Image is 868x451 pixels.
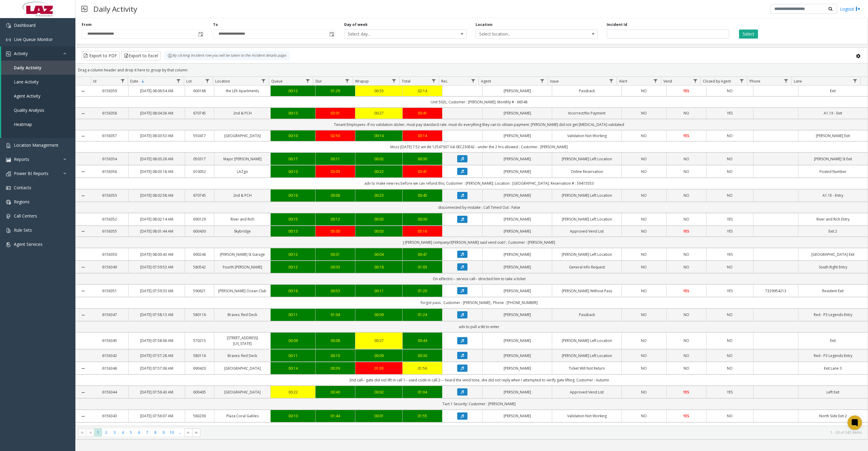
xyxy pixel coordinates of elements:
[6,228,11,233] img: 'icon'
[76,169,91,174] a: Collapse Details
[739,30,758,39] button: Select
[625,252,662,257] a: NO
[132,133,181,139] a: [DATE] 08:03:53 AM
[710,193,750,198] a: NO
[406,193,439,198] a: 00:45
[684,217,689,222] span: NO
[319,264,352,270] a: 00:33
[1,89,75,103] a: Agent Activity
[328,30,335,38] span: Toggle popup
[607,22,627,27] label: Incident Id
[197,30,204,38] span: Toggle popup
[782,77,790,85] a: Phone Filter Menu
[218,264,267,270] a: Fourth [PERSON_NAME]
[738,77,746,85] a: Closed by Agent Filter Menu
[132,288,181,294] a: [DATE] 07:59:33 AM
[14,142,58,148] span: Location Management
[406,156,439,162] div: 00:30
[727,169,733,174] span: NO
[710,252,750,257] a: YES
[359,252,398,257] a: 00:04
[319,156,352,162] div: 00:11
[343,77,351,85] a: Dur Filter Menu
[625,228,662,234] a: NO
[670,110,703,116] a: NO
[94,193,125,198] a: 6156353
[802,110,864,116] a: A1.1X - Exit
[14,156,29,162] span: Reports
[359,193,398,198] a: 00:23
[1,103,75,117] a: Quality Analysis
[319,88,352,94] div: 01:29
[189,169,210,174] a: 010052
[274,228,311,234] div: 00:13
[406,110,439,116] a: 03:41
[486,193,548,198] a: [PERSON_NAME]
[94,288,125,294] a: 6156351
[390,77,398,85] a: Wrapup Filter Menu
[14,199,30,205] span: Regions
[14,171,49,176] span: Power BI Reports
[359,288,398,294] div: 00:11
[121,51,161,60] button: Export to Excel
[727,111,733,116] span: YES
[710,228,750,234] a: YES
[76,229,91,234] a: Collapse Details
[359,156,398,162] a: 00:02
[274,252,311,257] div: 00:12
[359,228,398,234] div: 00:03
[486,110,548,116] a: [PERSON_NAME]
[406,88,439,94] div: 02:14
[6,242,11,247] img: 'icon'
[486,288,548,294] a: [PERSON_NAME]
[556,88,618,94] a: Passback
[319,216,352,222] div: 00:12
[710,133,750,139] a: NO
[406,169,439,174] div: 03:41
[91,202,868,213] td: disconnected by mistake ; Call Timed Out : False
[132,228,181,234] a: [DATE] 08:01:44 AM
[556,264,618,270] a: General Info Request
[406,216,439,222] a: 00:30
[6,171,11,176] img: 'icon'
[319,169,352,174] div: 03:09
[274,156,311,162] div: 00:17
[359,169,398,174] div: 00:22
[319,288,352,294] div: 00:53
[218,156,267,162] a: Major [PERSON_NAME]
[840,6,860,12] a: Logout
[344,30,442,38] span: Select day...
[319,133,352,139] div: 02:50
[189,264,210,270] a: 580542
[359,88,398,94] div: 00:33
[14,227,32,233] span: Rule Sets
[556,252,618,257] a: [PERSON_NAME] Left Location
[359,264,398,270] a: 00:18
[132,169,181,174] a: [DATE] 08:03:18 AM
[218,110,267,116] a: 2nd & PCH
[1,61,75,75] a: Daily Activity
[727,133,733,138] span: NO
[406,228,439,234] a: 05:16
[218,216,267,222] a: River and Rich
[274,216,311,222] div: 00:15
[625,288,662,294] a: NO
[727,156,733,161] span: NO
[476,30,573,38] span: Select location...
[556,133,618,139] a: Validation Not Working
[710,216,750,222] a: YES
[6,186,11,190] img: 'icon'
[203,77,212,85] a: Lot Filter Menu
[406,264,439,270] div: 01:03
[625,169,662,174] a: NO
[684,252,689,257] span: NO
[189,216,210,222] a: 690129
[319,193,352,198] a: 00:06
[691,77,699,85] a: Vend Filter Menu
[274,133,311,139] a: 00:10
